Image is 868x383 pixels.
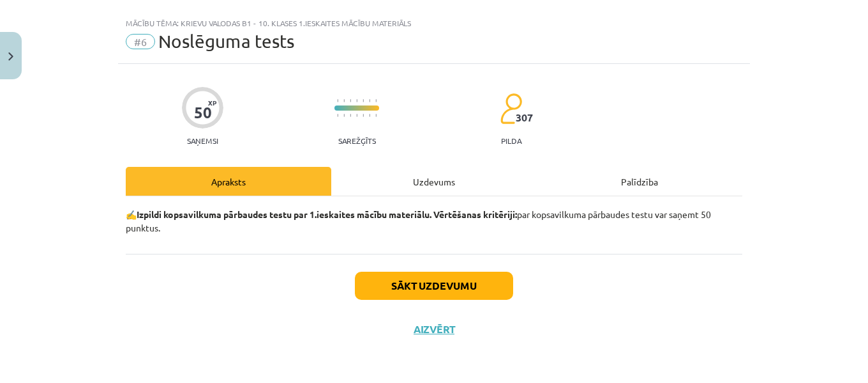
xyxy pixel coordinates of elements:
[350,99,351,102] img: icon-short-line-57e1e144782c952c97e751825c79c345078a6d821885a25fce030b3d8c18986b.svg
[363,114,364,117] img: icon-short-line-57e1e144782c952c97e751825c79c345078a6d821885a25fce030b3d8c18986b.svg
[208,99,216,106] span: XP
[343,99,345,102] img: icon-short-line-57e1e144782c952c97e751825c79c345078a6d821885a25fce030b3d8c18986b.svg
[375,114,377,117] img: icon-short-line-57e1e144782c952c97e751825c79c345078a6d821885a25fce030b3d8c18986b.svg
[343,114,345,117] img: icon-short-line-57e1e144782c952c97e751825c79c345078a6d821885a25fce030b3d8c18986b.svg
[410,323,458,336] button: Aizvērt
[350,114,351,117] img: icon-short-line-57e1e144782c952c97e751825c79c345078a6d821885a25fce030b3d8c18986b.svg
[126,19,742,27] div: Mācību tēma: Krievu valodas b1 - 10. klases 1.ieskaites mācību materiāls
[501,136,521,145] p: pilda
[356,114,357,117] img: icon-short-line-57e1e144782c952c97e751825c79c345078a6d821885a25fce030b3d8c18986b.svg
[537,167,742,196] div: Palīdzība
[126,34,155,49] span: #6
[356,99,357,102] img: icon-short-line-57e1e144782c952c97e751825c79c345078a6d821885a25fce030b3d8c18986b.svg
[126,167,331,196] div: Apraksts
[369,114,370,117] img: icon-short-line-57e1e144782c952c97e751825c79c345078a6d821885a25fce030b3d8c18986b.svg
[8,52,13,61] img: icon-close-lesson-0947bae3869378f0d4975bcd49f059093ad1ed9edebbc8119c70593378902aed.svg
[194,104,212,121] div: 50
[337,114,338,117] img: icon-short-line-57e1e144782c952c97e751825c79c345078a6d821885a25fce030b3d8c18986b.svg
[182,136,223,145] p: Saņemsi
[126,208,742,235] p: ✍️ par kopsavilkuma pārbaudes testu var saņemt 50 punktus.
[137,208,517,220] b: Izpildi kopsavilkuma pārbaudes testu par 1.ieskaites mācību materiālu. Vērtēšanas kritēriji:
[375,99,377,102] img: icon-short-line-57e1e144782c952c97e751825c79c345078a6d821885a25fce030b3d8c18986b.svg
[338,136,376,145] p: Sarežģīts
[158,31,294,52] span: Noslēguma tests
[331,167,537,196] div: Uzdevums
[337,99,338,102] img: icon-short-line-57e1e144782c952c97e751825c79c345078a6d821885a25fce030b3d8c18986b.svg
[363,99,364,102] img: icon-short-line-57e1e144782c952c97e751825c79c345078a6d821885a25fce030b3d8c18986b.svg
[500,93,522,125] img: students-c634bb4e5e11cddfef0936a35e636f08e4e9abd3cc4e673bd6f9a4125e45ecb1.svg
[355,272,513,300] button: Sākt uzdevumu
[516,112,533,123] span: 307
[369,99,370,102] img: icon-short-line-57e1e144782c952c97e751825c79c345078a6d821885a25fce030b3d8c18986b.svg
